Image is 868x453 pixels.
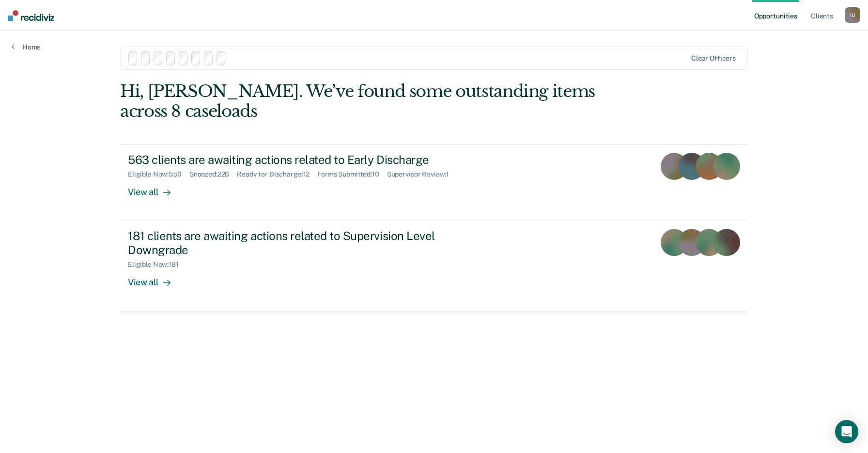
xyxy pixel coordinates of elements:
div: Snoozed : 226 [189,170,237,178]
div: Supervisor Review : 1 [387,170,457,178]
div: Eligible Now : 550 [128,170,189,178]
div: View all [128,269,182,288]
a: 181 clients are awaiting actions related to Supervision Level DowngradeEligible Now:181View all [120,221,748,311]
div: Forms Submitted : 10 [317,170,387,178]
div: Hi, [PERSON_NAME]. We’ve found some outstanding items across 8 caseloads [120,81,622,121]
div: Clear officers [691,54,736,63]
img: Recidiviz [8,10,54,21]
div: Ready for Discharge : 12 [237,170,317,178]
div: Eligible Now : 181 [128,260,186,269]
a: Home [12,43,41,51]
div: View all [128,178,182,197]
a: 563 clients are awaiting actions related to Early DischargeEligible Now:550Snoozed:226Ready for D... [120,145,748,221]
button: IU [845,7,860,23]
div: Open Intercom Messenger [835,420,858,443]
div: 181 clients are awaiting actions related to Supervision Level Downgrade [128,229,468,257]
div: I U [845,7,860,23]
div: 563 clients are awaiting actions related to Early Discharge [128,153,468,167]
